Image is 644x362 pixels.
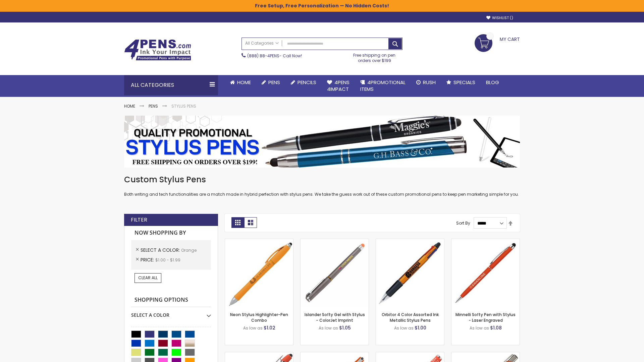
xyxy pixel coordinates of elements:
[451,239,520,244] a: Minnelli Softy Pen with Stylus - Laser Engraved-Orange
[256,75,285,90] a: Pens
[486,79,499,86] span: Blog
[225,239,293,307] img: Neon Stylus Highlighter-Pen Combo-Orange
[319,325,338,331] span: As low as
[382,312,439,323] a: Orbitor 4 Color Assorted Ink Metallic Stylus Pens
[322,75,355,97] a: 4Pens4impact
[155,257,180,263] span: $1.00 - $1.99
[135,273,161,283] a: Clear All
[237,79,251,86] span: Home
[346,50,403,63] div: Free shipping on pen orders over $199
[301,352,369,358] a: Avendale Velvet Touch Stylus Gel Pen-Orange
[355,75,411,97] a: 4PROMOTIONALITEMS
[231,217,244,228] strong: Grid
[124,116,520,168] img: Stylus Pens
[470,325,489,331] span: As low as
[394,325,414,331] span: As low as
[124,174,520,185] h1: Custom Stylus Pens
[181,247,197,253] span: Orange
[327,79,350,93] span: 4Pens 4impact
[490,324,502,331] span: $1.08
[243,325,263,331] span: As low as
[247,53,279,59] a: (888) 88-4PENS
[124,103,135,109] a: Home
[423,79,436,86] span: Rush
[124,75,218,95] div: All Categories
[376,352,444,358] a: Marin Softy Pen with Stylus - Laser Engraved-Orange
[453,79,475,86] span: Specials
[376,239,444,244] a: Orbitor 4 Color Assorted Ink Metallic Stylus Pens-Orange
[264,324,275,331] span: $1.02
[298,79,316,86] span: Pencils
[131,226,211,240] strong: Now Shopping by
[415,324,426,331] span: $1.00
[268,79,280,86] span: Pens
[451,352,520,358] a: Tres-Chic Softy Brights with Stylus Pen - Laser-Orange
[339,324,351,331] span: $1.05
[225,239,293,244] a: Neon Stylus Highlighter-Pen Combo-Orange
[141,256,155,263] span: Price
[455,312,516,323] a: Minnelli Softy Pen with Stylus - Laser Engraved
[247,53,302,59] span: - Call Now!
[305,312,365,323] a: Islander Softy Gel with Stylus - ColorJet Imprint
[285,75,322,90] a: Pencils
[411,75,441,90] a: Rush
[245,41,279,46] span: All Categories
[481,75,504,90] a: Blog
[131,307,211,318] div: Select A Color
[376,239,444,307] img: Orbitor 4 Color Assorted Ink Metallic Stylus Pens-Orange
[301,239,369,307] img: Islander Softy Gel with Stylus - ColorJet Imprint-Orange
[131,293,211,307] strong: Shopping Options
[301,239,369,244] a: Islander Softy Gel with Stylus - ColorJet Imprint-Orange
[138,275,158,281] span: Clear All
[225,352,293,358] a: 4P-MS8B-Orange
[242,38,282,49] a: All Categories
[141,247,181,253] span: Select A Color
[124,39,191,61] img: 4Pens Custom Pens and Promotional Products
[149,103,158,109] a: Pens
[456,220,470,226] label: Sort By
[441,75,481,90] a: Specials
[131,216,147,224] strong: Filter
[230,312,288,323] a: Neon Stylus Highlighter-Pen Combo
[360,79,406,93] span: 4PROMOTIONAL ITEMS
[451,239,520,307] img: Minnelli Softy Pen with Stylus - Laser Engraved-Orange
[171,103,196,109] strong: Stylus Pens
[486,15,513,20] a: Wishlist
[124,174,520,197] div: Both writing and tech functionalities are a match made in hybrid perfection with stylus pens. We ...
[225,75,256,90] a: Home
